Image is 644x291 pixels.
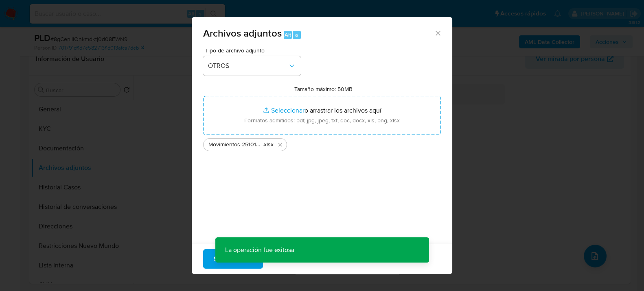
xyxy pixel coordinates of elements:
[215,237,304,263] p: La operación fue exitosa
[203,26,282,40] span: Archivos adjuntos
[208,141,263,149] span: Movimientos-2510166113
[285,31,291,39] span: Alt
[434,29,441,37] button: Cerrar
[203,249,263,268] button: Subir archivo
[275,140,285,150] button: Eliminar Movimientos-2510166113.xlsx
[214,250,252,267] span: Subir archivo
[203,135,441,151] ul: Archivos seleccionados
[203,56,301,76] button: OTROS
[263,141,274,149] span: .xlsx
[295,31,298,39] span: a
[205,48,303,53] span: Tipo de archivo adjunto
[277,250,303,267] span: Cancelar
[208,62,288,70] span: OTROS
[294,85,353,93] label: Tamaño máximo: 50MB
